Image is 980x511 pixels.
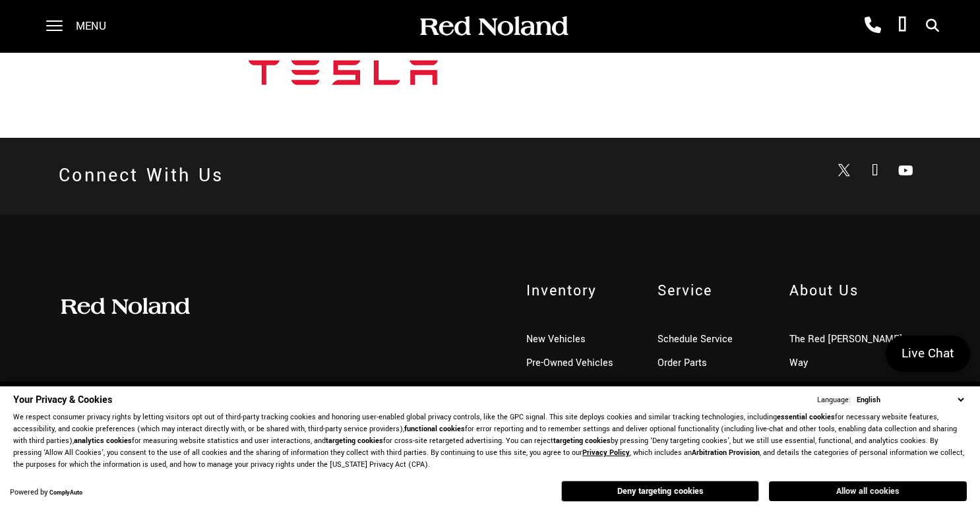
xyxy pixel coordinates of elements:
strong: Arbitration Provision [692,448,760,458]
strong: targeting cookies [326,436,383,446]
span: Service [658,280,769,301]
a: The Red [PERSON_NAME] Way [789,332,902,370]
img: Red Noland Auto Group [59,297,191,316]
button: Deny targeting cookies [561,481,759,502]
a: Open Twitter in a new window [831,158,857,185]
div: Language: [817,396,851,404]
a: Open Youtube-play in a new window [893,158,919,184]
img: Red Noland Collision Center Tesla Certified Repair Network body shop [244,14,442,125]
a: Pre-Owned Vehicles [526,356,613,370]
a: Locations [789,380,832,394]
button: Allow all cookies [769,481,967,501]
span: About Us [789,280,921,301]
a: Live Chat [886,336,970,372]
a: Privacy Policy [582,448,630,458]
a: Red [PERSON_NAME] Collision Center In [US_STATE][GEOGRAPHIC_DATA] [658,380,752,465]
span: Your Privacy & Cookies [13,393,112,407]
a: Open Facebook in a new window [862,158,888,184]
h2: Connect With Us [59,158,224,195]
a: Schedule Service [658,332,733,346]
strong: essential cookies [777,412,835,422]
strong: functional cookies [404,424,465,434]
strong: targeting cookies [553,436,611,446]
select: Language Select [853,394,967,406]
div: Powered by [10,489,82,497]
a: Certified Pre-Owned [526,380,613,394]
a: ComplyAuto [49,489,82,497]
img: Red Noland Auto Group [417,15,569,38]
a: Order Parts [658,356,707,370]
strong: analytics cookies [74,436,132,446]
a: New Vehicles [526,332,586,346]
p: We respect consumer privacy rights by letting visitors opt out of third-party tracking cookies an... [13,411,967,471]
span: Live Chat [895,345,961,363]
span: Inventory [526,280,638,301]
